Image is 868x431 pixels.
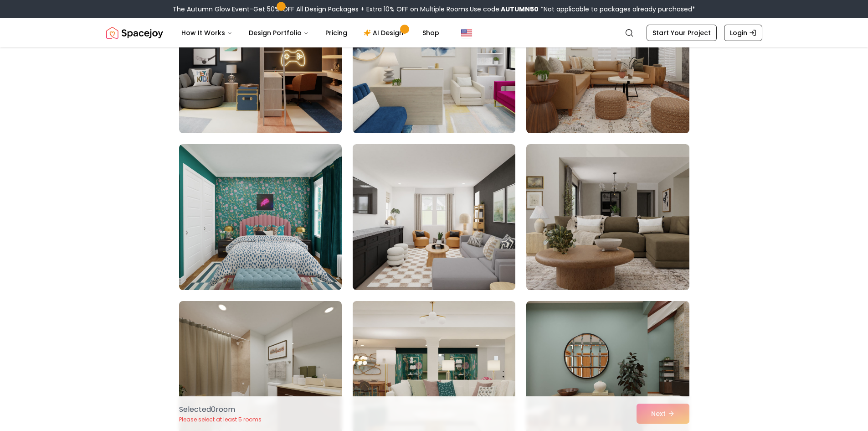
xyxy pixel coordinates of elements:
[647,25,717,41] a: Start Your Project
[415,24,447,42] a: Shop
[174,24,447,42] nav: Main
[106,24,163,42] a: Spacejoy
[318,24,354,42] a: Pricing
[470,5,539,14] span: Use code:
[724,25,762,41] a: Login
[106,24,163,42] img: Spacejoy Logo
[106,18,762,47] nav: Global
[526,144,689,290] img: Room room-6
[179,144,342,290] img: Room room-4
[353,144,515,290] img: Room room-5
[179,416,262,423] p: Please select at least 5 rooms
[501,5,539,14] b: AUTUMN50
[356,24,413,42] a: AI Design
[173,5,695,14] div: The Autumn Glow Event-Get 50% OFF All Design Packages + Extra 10% OFF on Multiple Rooms.
[461,27,472,38] img: United States
[241,24,316,42] button: Design Portfolio
[174,24,240,42] button: How It Works
[539,5,695,14] span: *Not applicable to packages already purchased*
[179,404,262,415] p: Selected 0 room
